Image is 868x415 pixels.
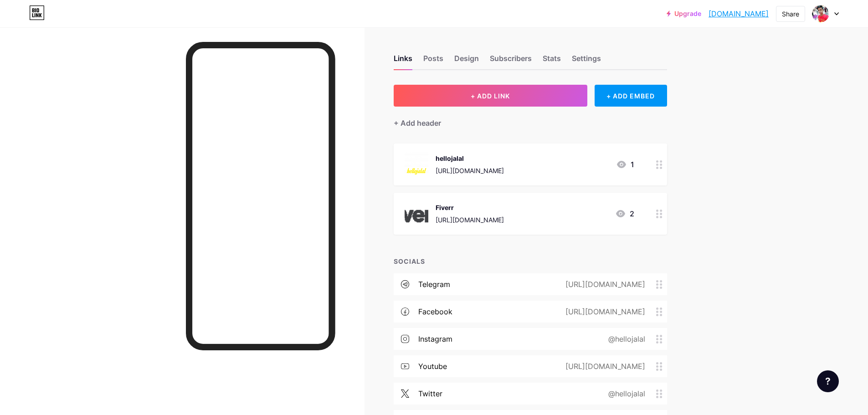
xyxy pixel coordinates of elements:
[394,53,412,69] div: Links
[616,159,634,170] div: 1
[423,53,443,69] div: Posts
[594,388,656,399] div: @hellojalal
[394,118,441,128] div: + Add header
[405,202,428,225] img: Fiverr
[667,10,701,17] a: Upgrade
[471,92,510,100] span: + ADD LINK
[394,256,667,266] div: SOCIALS
[490,53,532,69] div: Subscribers
[454,53,479,69] div: Design
[418,388,442,399] div: twitter
[594,333,656,344] div: @hellojalal
[394,85,587,107] button: + ADD LINK
[436,166,504,175] div: [URL][DOMAIN_NAME]
[418,333,452,344] div: instagram
[418,306,452,317] div: facebook
[812,5,829,22] img: hellojalal
[551,306,656,317] div: [URL][DOMAIN_NAME]
[551,279,656,290] div: [URL][DOMAIN_NAME]
[418,361,447,372] div: youtube
[436,154,504,163] div: hellojalal
[572,53,601,69] div: Settings
[551,361,656,372] div: [URL][DOMAIN_NAME]
[436,215,504,225] div: [URL][DOMAIN_NAME]
[595,85,667,107] div: + ADD EMBED
[615,208,634,219] div: 2
[405,153,428,176] img: hellojalal
[543,53,561,69] div: Stats
[709,8,769,19] a: [DOMAIN_NAME]
[418,279,450,290] div: telegram
[782,9,799,19] div: Share
[436,203,504,212] div: Fiverr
